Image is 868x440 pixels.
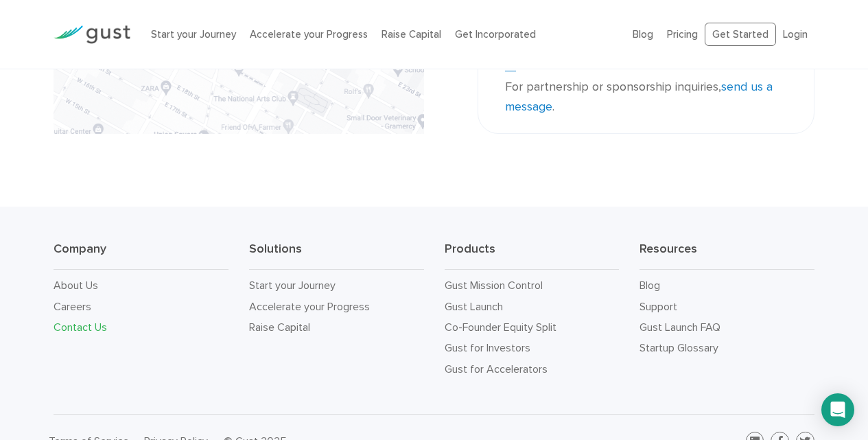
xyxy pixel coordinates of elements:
a: Blog [640,279,660,292]
a: Login [783,28,808,40]
a: Gust Launch [445,300,503,313]
a: About Us [54,279,98,292]
a: Co-Founder Equity Split [445,321,556,334]
a: Contact Us [54,321,107,334]
p: For partnership or sponsorship inquiries, . [505,78,787,117]
a: Pricing [667,28,698,40]
a: Gust Mission Control [445,279,543,292]
h3: Products [445,241,620,270]
a: Get Started [705,23,776,47]
a: Gust for Accelerators [445,362,548,375]
h3: Resources [640,241,814,270]
a: Blog [633,28,653,40]
a: Accelerate your Progress [249,300,370,313]
a: Raise Capital [382,28,441,40]
a: Gust for Investors [445,341,530,354]
h3: Solutions [249,241,424,270]
a: Start your Journey [151,28,236,40]
a: Accelerate your Progress [250,28,368,40]
iframe: Chat Widget [640,292,868,440]
a: Careers [54,300,91,313]
a: Get Incorporated [455,28,536,40]
a: Raise Capital [249,321,310,334]
h3: Company [54,241,228,270]
a: Start your Journey [249,279,336,292]
a: send us a message [505,80,773,114]
img: Gust Logo [54,25,130,44]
